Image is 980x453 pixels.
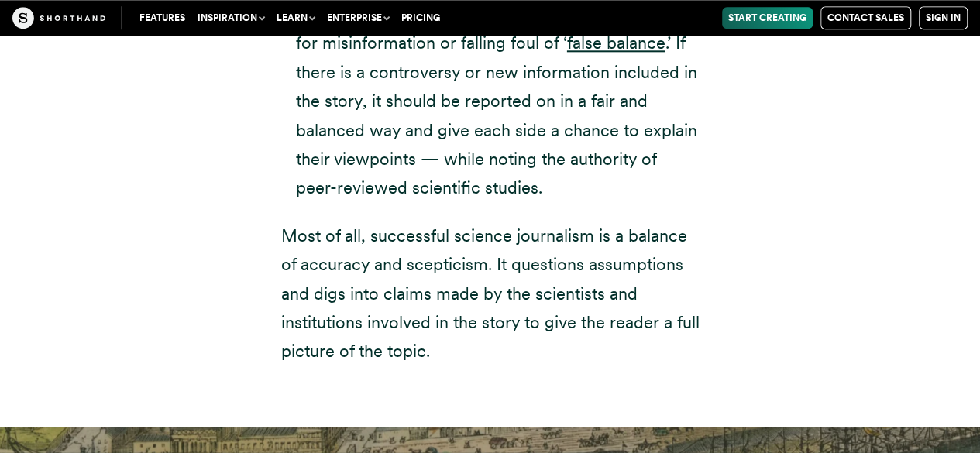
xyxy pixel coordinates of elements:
[281,221,700,366] p: Most of all, successful science journalism is a balance of accuracy and scepticism. It questions ...
[919,6,968,29] a: Sign in
[820,6,911,29] a: Contact Sales
[395,7,446,29] a: Pricing
[722,7,813,29] a: Start Creating
[191,7,270,29] button: Inspiration
[12,7,105,29] img: The Craft
[133,7,191,29] a: Features
[567,33,665,53] a: false balance
[321,7,395,29] button: Enterprise
[270,7,321,29] button: Learn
